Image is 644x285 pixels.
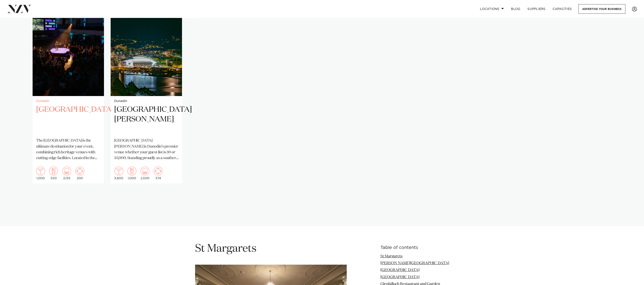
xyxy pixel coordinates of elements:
div: 2,135 [62,167,71,180]
img: meeting.png [154,167,162,175]
a: Dunedin [GEOGRAPHIC_DATA][PERSON_NAME] [GEOGRAPHIC_DATA][PERSON_NAME] is Dunedin’s premier venue ... [111,0,182,183]
h1: St Margarets [195,242,347,256]
img: cocktail.png [114,167,123,175]
swiper-slide: 2 / 2 [111,0,182,183]
img: meeting.png [75,167,84,175]
a: Advertise your business [578,4,625,14]
p: [GEOGRAPHIC_DATA][PERSON_NAME] is Dunedin’s premier venue whether your guest list is 30 or 35,000... [114,138,178,161]
small: Dunedin [114,100,178,103]
img: theatre.png [62,167,71,175]
div: 550 [49,167,58,180]
a: SUPPLIERS [524,4,549,14]
a: St Margarets [380,254,403,258]
a: [GEOGRAPHIC_DATA] [380,268,419,272]
div: 1,000 [127,167,136,180]
div: 374 [154,167,162,180]
div: 2,500 [141,167,149,180]
a: Locations [476,4,507,14]
img: nzv-logo.png [7,5,31,13]
img: dining.png [127,167,136,175]
img: theatre.png [141,167,149,175]
p: The [GEOGRAPHIC_DATA] is the ultimate destination for your event, combining rich heritage venues ... [36,138,100,161]
a: [PERSON_NAME][GEOGRAPHIC_DATA] [380,261,449,265]
h2: [GEOGRAPHIC_DATA] [36,105,100,135]
div: 3,800 [114,167,123,180]
a: BLOG [507,4,524,14]
a: [GEOGRAPHIC_DATA] [380,275,419,279]
a: Dunedin [GEOGRAPHIC_DATA] The [GEOGRAPHIC_DATA] is the ultimate destination for your event, combi... [33,0,104,183]
a: Capacities [549,4,575,14]
img: cocktail.png [36,167,45,175]
img: dining.png [49,167,58,175]
div: 1,000 [36,167,45,180]
h2: [GEOGRAPHIC_DATA][PERSON_NAME] [114,105,178,135]
h6: Table of contents [380,245,449,250]
small: Dunedin [36,100,100,103]
div: 200 [75,167,84,180]
swiper-slide: 1 / 2 [33,0,104,183]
